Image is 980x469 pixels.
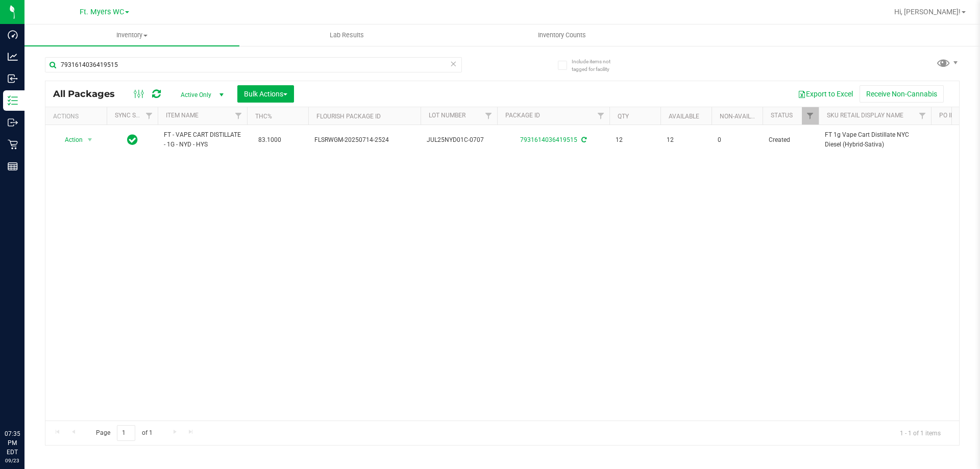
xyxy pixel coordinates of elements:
span: 83.1000 [253,133,286,147]
span: Include items not tagged for facility [572,58,623,73]
a: Sync Status [115,112,154,119]
a: Item Name [166,112,199,119]
span: 12 [616,135,654,145]
span: Sync from Compliance System [580,136,586,143]
span: 12 [667,135,705,145]
a: Inventory [24,24,239,46]
a: Qty [618,113,629,120]
span: 1 - 1 of 1 items [892,425,949,440]
a: 7931614036419515 [520,136,577,143]
span: JUL25NYD01C-0707 [427,135,491,145]
span: Lab Results [316,31,378,40]
a: Inventory Counts [454,24,669,46]
a: Status [771,112,793,119]
span: Inventory [24,31,239,40]
span: FT 1g Vape Cart Distillate NYC Diesel (Hybrid-Sativa) [825,130,925,150]
a: Lab Results [239,24,454,46]
a: Filter [914,107,931,125]
span: Page of 1 [87,425,161,441]
div: Actions [53,113,103,120]
a: Sku Retail Display Name [827,112,903,119]
span: Created [769,135,813,145]
a: Available [669,113,699,120]
p: 07:35 PM EDT [5,429,20,457]
a: Filter [802,107,819,125]
a: THC% [255,113,272,120]
span: FLSRWGM-20250714-2524 [314,135,414,145]
span: Ft. Myers WC [80,8,124,16]
inline-svg: Inbound [8,73,18,84]
a: Filter [141,107,158,125]
span: All Packages [53,88,125,100]
inline-svg: Retail [8,139,18,150]
span: select [84,133,96,147]
inline-svg: Inventory [8,95,18,106]
a: Non-Available [720,113,765,120]
input: Search Package ID, Item Name, SKU, Lot or Part Number... [45,57,462,72]
iframe: Resource center [10,387,41,418]
span: Bulk Actions [244,90,287,98]
inline-svg: Dashboard [8,30,18,40]
span: FT - VAPE CART DISTILLATE - 1G - NYD - HYS [164,130,241,150]
inline-svg: Analytics [8,52,18,62]
span: Clear [450,57,457,70]
span: In Sync [127,133,138,147]
a: Lot Number [429,112,465,119]
button: Receive Non-Cannabis [860,85,944,103]
span: Inventory Counts [524,31,600,40]
a: Filter [230,107,247,125]
inline-svg: Outbound [8,117,18,128]
button: Export to Excel [791,85,860,103]
button: Bulk Actions [237,85,294,103]
input: 1 [117,425,135,441]
p: 09/23 [5,457,20,464]
inline-svg: Reports [8,161,18,171]
a: Filter [593,107,609,125]
span: Action [56,133,83,147]
span: Hi, [PERSON_NAME]! [894,8,961,16]
a: PO ID [939,112,954,119]
span: 0 [718,135,756,145]
a: Flourish Package ID [316,113,381,120]
a: Package ID [505,112,540,119]
a: Filter [480,107,497,125]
